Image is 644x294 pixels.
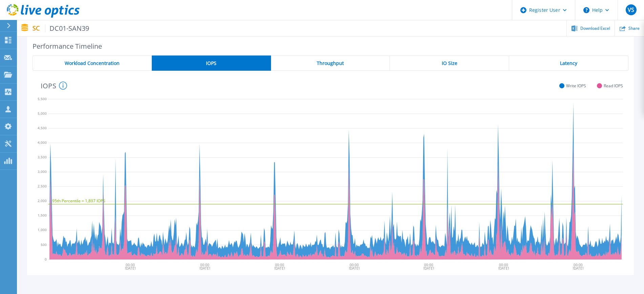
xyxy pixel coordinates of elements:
[38,126,47,130] text: 4,500
[442,61,457,66] span: IO Size
[38,198,47,203] text: 2,000
[38,96,47,101] text: 5,500
[580,26,610,30] span: Download Excel
[38,155,47,159] text: 3,500
[275,266,285,271] text: [DATE]
[38,228,47,232] text: 1,000
[45,24,89,32] span: DC01-SAN39
[41,82,67,90] h4: IOPS
[604,83,623,88] span: Read IOPS
[38,140,47,145] text: 4,000
[38,169,47,174] text: 3,000
[349,266,360,271] text: [DATE]
[628,26,640,30] span: Share
[52,198,105,204] text: 95th Percentile = 1,897 IOPS
[65,61,120,66] span: Workload Concentration
[38,184,47,188] text: 2,500
[41,242,47,247] text: 500
[574,266,584,271] text: [DATE]
[38,111,47,116] text: 5,000
[200,266,210,271] text: [DATE]
[125,266,136,271] text: [DATE]
[201,263,210,267] text: 00:00
[38,213,47,218] text: 1,500
[424,266,435,271] text: [DATE]
[45,257,47,262] text: 0
[126,263,135,267] text: 00:00
[574,263,583,267] text: 00:00
[425,263,434,267] text: 00:00
[350,263,359,267] text: 00:00
[566,83,586,88] span: Write IOPS
[206,61,216,66] span: IOPS
[275,263,285,267] text: 00:00
[500,263,509,267] text: 00:00
[317,61,344,66] span: Throughput
[33,24,89,32] p: SC
[499,266,510,271] text: [DATE]
[33,42,628,50] h2: Performance Timeline
[628,7,634,13] span: VS
[560,61,577,66] span: Latency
